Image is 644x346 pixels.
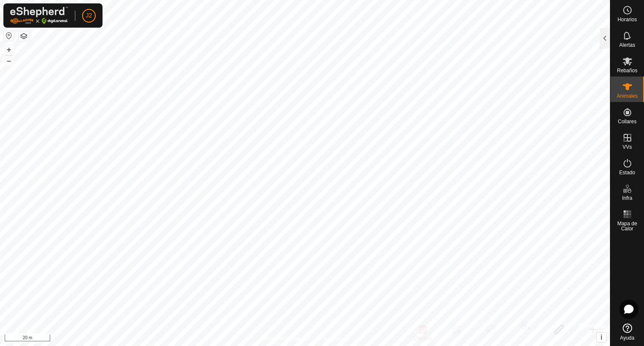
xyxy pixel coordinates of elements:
button: Capas del Mapa [19,31,29,41]
button: i [597,333,606,342]
button: – [4,56,14,66]
span: Rebaños [617,68,637,73]
a: Política de Privacidad [261,335,310,343]
button: + [4,45,14,55]
img: Logo Gallagher [10,7,68,24]
span: Animales [617,94,638,99]
span: Collares [618,119,636,124]
span: i [601,334,602,341]
span: Estado [619,170,635,175]
a: Contáctenos [320,335,349,343]
span: Mapa de Calor [613,221,642,231]
span: Infra [622,196,632,201]
span: Alertas [619,43,635,48]
button: Restablecer Mapa [4,31,14,41]
span: Ayuda [620,335,635,340]
span: VVs [622,145,632,150]
span: J2 [86,11,92,20]
span: Horarios [618,17,637,22]
a: Ayuda [610,320,644,344]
